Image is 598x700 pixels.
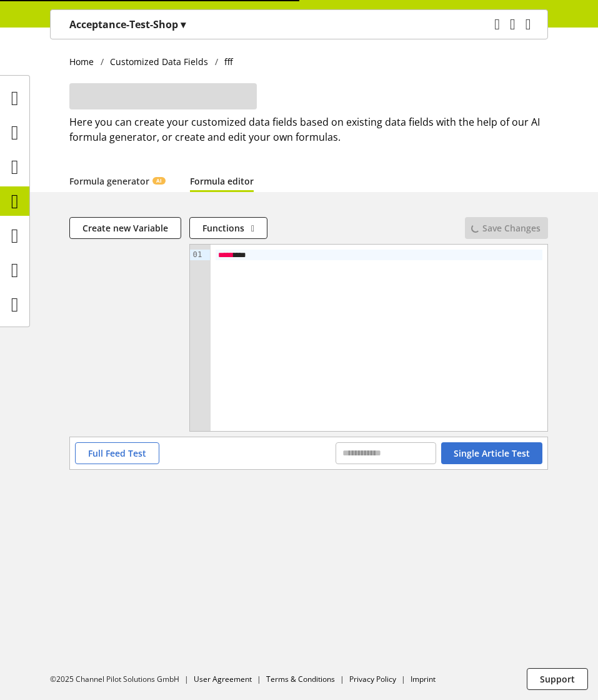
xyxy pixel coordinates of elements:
button: Single Article Test [441,442,542,464]
span: Single Article Test [454,447,530,460]
a: Formula editor [190,175,254,188]
span: AI [156,177,162,185]
span: ▾ [181,18,186,31]
li: ©2025 Channel Pilot Solutions GmbH [50,674,194,685]
h2: Here you can create your customized data fields based on existing data fields with the help of ou... [69,114,548,145]
a: Terms & Conditions [266,674,335,684]
span: Create new Variable [82,221,168,235]
a: Customized Data Fields [104,55,215,68]
button: Functions [189,217,267,239]
p: Acceptance-Test-Shop [69,17,186,32]
nav: main navigation [50,9,548,39]
span: Full Feed Test [88,447,146,460]
button: Create new Variable [69,217,181,239]
span: Support [540,672,575,686]
a: Formula generatorAI [69,175,165,188]
span: Functions [202,221,244,235]
button: Full Feed Test [75,442,159,464]
div: 01 [190,250,204,260]
a: Home [69,55,101,68]
a: User Agreement [194,674,252,684]
button: Support [527,668,588,690]
a: Imprint [411,674,436,684]
a: Privacy Policy [349,674,396,684]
